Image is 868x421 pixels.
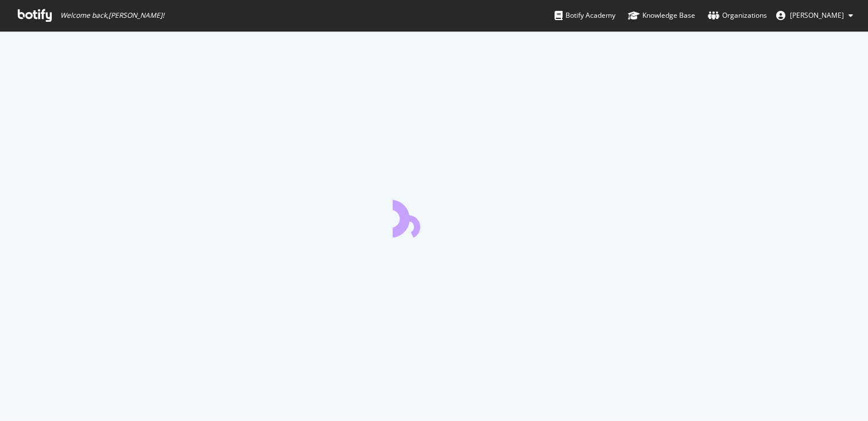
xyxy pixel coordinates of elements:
button: [PERSON_NAME] [767,6,862,25]
div: Organizations [708,10,767,21]
div: Knowledge Base [628,10,695,21]
span: Kristina Fox [790,10,844,20]
div: animation [393,196,475,237]
div: Botify Academy [555,10,615,21]
span: Welcome back, [PERSON_NAME] ! [60,11,164,20]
